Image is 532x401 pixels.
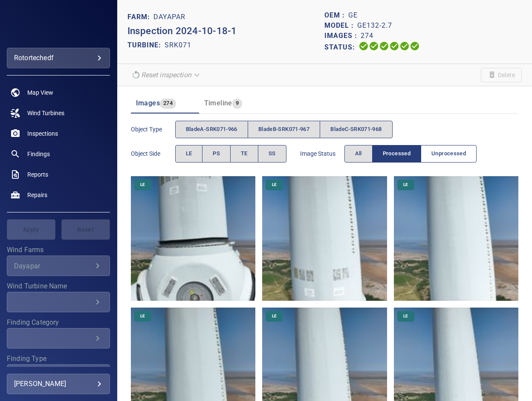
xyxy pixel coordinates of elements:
button: Unprocessed [421,145,477,163]
p: FARM: [127,12,153,22]
a: inspections noActive [7,123,110,144]
span: LE [267,313,282,319]
p: 274 [361,31,373,41]
p: OEM : [324,10,348,20]
p: GE132-2.7 [357,20,392,31]
a: findings noActive [7,144,110,164]
p: Images : [324,31,361,41]
span: TE [241,149,248,159]
button: PS [202,145,231,163]
p: Status: [324,41,359,53]
p: SRK071 [165,40,191,50]
svg: Data Formatted 100% [369,41,379,51]
span: bladeA-SRK071-966 [186,125,237,134]
button: TE [230,145,258,163]
p: Inspection 2024-10-18-1 [127,24,325,38]
div: Finding Type [7,364,110,385]
a: repairs noActive [7,185,110,205]
span: LE [186,149,192,159]
span: Wind Turbines [27,109,64,117]
span: Timeline [204,99,232,107]
p: GE [348,10,358,20]
div: rotortechedf [14,51,103,65]
a: map noActive [7,82,110,103]
em: Reset inspection [141,71,191,79]
span: Reports [27,170,48,179]
button: bladeA-SRK071-966 [175,121,248,138]
svg: Uploading 100% [359,41,369,51]
button: All [344,145,373,163]
svg: ML Processing 100% [389,41,399,51]
label: Finding Type [7,355,110,362]
button: SS [258,145,286,163]
button: LE [175,145,203,163]
label: Wind Farms [7,247,110,253]
span: Image Status [300,149,344,158]
label: Wind Turbine Name [7,283,110,290]
div: rotortechedf [7,48,110,68]
div: Unable to reset the inspection due to your user permissions [127,67,205,82]
span: 274 [160,99,176,108]
button: bladeC-SRK071-968 [320,121,392,138]
span: LE [398,313,413,319]
span: PS [213,149,220,159]
label: Finding Category [7,319,110,326]
span: All [355,149,362,159]
div: objectType [175,121,393,138]
div: Wind Farms [7,256,110,276]
span: Map View [27,88,53,97]
span: LE [267,182,282,188]
span: SS [269,149,276,159]
span: Repairs [27,191,47,199]
a: reports noActive [7,164,110,185]
span: Unprocessed [431,149,466,159]
svg: Selecting 100% [379,41,389,51]
div: objectSide [175,145,286,163]
span: Object type [131,125,175,134]
div: Wind Turbine Name [7,292,110,312]
span: Unable to delete the inspection due to your user permissions [481,68,522,82]
span: LE [135,182,150,188]
span: Object Side [131,149,175,158]
span: Images [136,99,160,107]
span: bladeB-SRK071-967 [258,125,309,134]
div: Finding Category [7,328,110,349]
button: bladeB-SRK071-967 [248,121,320,138]
p: TURBINE: [127,40,165,50]
div: [PERSON_NAME] [14,377,103,391]
span: Findings [27,150,50,158]
svg: Classification 100% [410,41,420,51]
p: Dayapar [153,12,185,22]
div: Reset inspection [127,67,205,82]
span: Inspections [27,129,58,138]
button: Processed [372,145,421,163]
div: Dayapar [14,262,93,270]
p: Model : [324,20,357,31]
span: bladeC-SRK071-968 [330,125,382,134]
div: imageStatus [344,145,477,163]
span: LE [135,313,150,319]
span: LE [398,182,413,188]
span: Processed [383,149,411,159]
a: windturbines noActive [7,103,110,123]
span: 9 [232,99,242,108]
